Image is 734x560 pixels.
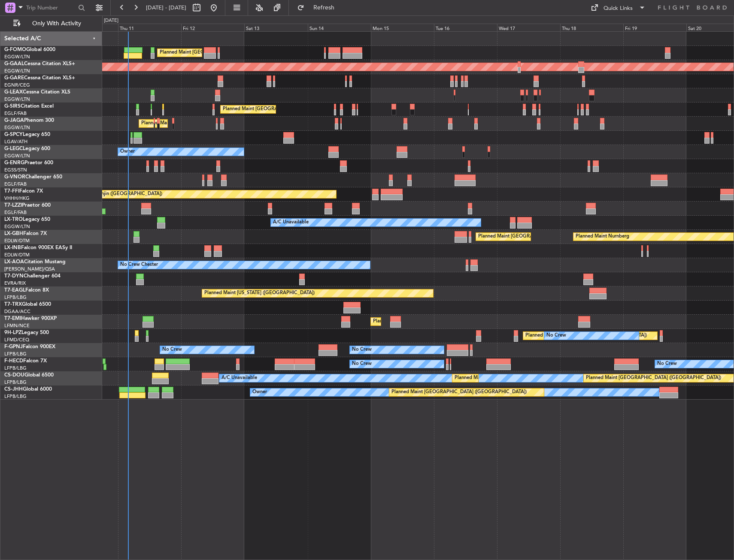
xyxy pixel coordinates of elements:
a: EDLW/DTM [4,252,30,258]
span: CS-JHH [4,387,23,392]
div: Planned Maint [US_STATE] ([GEOGRAPHIC_DATA]) [204,287,315,300]
span: G-SIRS [4,104,21,109]
div: Planned [GEOGRAPHIC_DATA] ([GEOGRAPHIC_DATA]) [525,329,647,342]
button: Quick Links [586,1,650,15]
div: Tue 16 [434,24,497,31]
span: G-LEAX [4,90,23,95]
div: A/C Unavailable [273,216,309,229]
a: G-SIRSCitation Excel [4,104,54,109]
div: Thu 11 [118,24,181,31]
a: G-VNORChallenger 650 [4,175,62,180]
span: F-HECD [4,358,23,364]
a: CS-JHHGlobal 6000 [4,387,52,392]
span: T7-TRX [4,302,22,307]
div: Planned Maint [GEOGRAPHIC_DATA] ([GEOGRAPHIC_DATA]) [141,117,276,130]
div: Thu 18 [560,24,623,31]
div: Fri 12 [181,24,244,31]
div: Wed 17 [497,24,560,31]
button: Refresh [293,1,345,15]
div: Planned Maint [GEOGRAPHIC_DATA] [373,315,455,328]
a: [PERSON_NAME]/QSA [4,266,55,272]
a: LFPB/LBG [4,393,27,400]
button: Only With Activity [9,17,93,30]
a: CS-DOUGlobal 6500 [4,373,54,378]
a: EGNR/CEG [4,82,30,88]
div: No Crew [352,343,372,356]
span: F-GPNJ [4,344,23,349]
a: LFPB/LBG [4,294,27,301]
span: T7-EAGL [4,288,25,293]
a: T7-EMIHawker 900XP [4,316,57,321]
a: F-GPNJFalcon 900EX [4,344,55,349]
a: LX-AOACitation Mustang [4,259,66,265]
a: EVRA/RIX [4,280,26,286]
span: CS-DOU [4,373,24,378]
a: T7-EAGLFalcon 8X [4,288,49,293]
span: LX-TRO [4,217,23,222]
a: EGSS/STN [4,167,27,173]
a: EDLW/DTM [4,238,30,244]
a: EGLF/FAB [4,181,27,187]
a: LFPB/LBG [4,365,27,371]
span: T7-LZZI [4,203,22,208]
span: LX-INB [4,245,21,250]
div: Quick Links [604,4,633,13]
a: G-ENRGPraetor 600 [4,160,53,166]
a: EGLF/FAB [4,110,27,117]
span: G-GARE [4,75,24,81]
span: G-VNOR [4,175,25,180]
div: Planned Maint [GEOGRAPHIC_DATA] ([GEOGRAPHIC_DATA]) [586,372,721,385]
a: EGGW/LTN [4,68,30,74]
a: G-GAALCessna Citation XLS+ [4,61,75,66]
a: EGGW/LTN [4,96,30,102]
div: Planned Maint [GEOGRAPHIC_DATA] ([GEOGRAPHIC_DATA]) [455,372,590,385]
div: Mon 15 [371,24,434,31]
a: T7-TRXGlobal 6500 [4,302,51,307]
a: EGGW/LTN [4,124,30,131]
span: T7-FFI [4,189,19,194]
a: 9H-LPZLegacy 500 [4,330,49,335]
a: G-SPCYLegacy 650 [4,132,50,137]
a: LFMD/CEQ [4,337,29,343]
div: Planned Maint [GEOGRAPHIC_DATA] ([GEOGRAPHIC_DATA]) [478,230,613,243]
span: G-ENRG [4,160,24,166]
div: [DATE] [104,17,118,24]
div: Owner [120,145,135,158]
div: No Crew [657,358,677,370]
div: No Crew [546,329,566,342]
span: G-FOMO [4,47,26,52]
div: Sun 14 [308,24,371,31]
div: Owner [252,386,267,399]
div: Fri 19 [623,24,686,31]
div: Planned Maint [GEOGRAPHIC_DATA] ([GEOGRAPHIC_DATA]) [391,386,527,399]
a: EGGW/LTN [4,223,30,230]
div: Planned Maint [GEOGRAPHIC_DATA] ([GEOGRAPHIC_DATA]) [223,103,358,116]
a: T7-LZZIPraetor 600 [4,203,51,208]
span: G-LEGC [4,146,23,151]
span: LX-AOA [4,259,24,265]
a: G-FOMOGlobal 6000 [4,47,55,52]
a: F-HECDFalcon 7X [4,358,47,364]
div: A/C Unavailable [221,372,257,385]
div: Sat 13 [244,24,307,31]
a: EGGW/LTN [4,153,30,159]
a: G-JAGAPhenom 300 [4,118,54,123]
span: G-JAGA [4,118,24,123]
a: T7-DYNChallenger 604 [4,274,61,279]
a: EGLF/FAB [4,209,27,216]
span: T7-DYN [4,274,24,279]
div: Planned Maint [GEOGRAPHIC_DATA] ([GEOGRAPHIC_DATA]) [160,46,295,59]
span: LX-GBH [4,231,23,236]
a: LFPB/LBG [4,351,27,357]
a: G-LEAXCessna Citation XLS [4,90,70,95]
a: EGGW/LTN [4,54,30,60]
div: No Crew Chester [120,259,158,271]
a: DGAA/ACC [4,308,30,315]
a: G-LEGCLegacy 600 [4,146,50,151]
a: LX-GBHFalcon 7X [4,231,47,236]
span: Only With Activity [22,21,91,27]
span: G-GAAL [4,61,24,66]
span: T7-EMI [4,316,21,321]
span: Refresh [306,5,342,11]
a: LFMN/NCE [4,322,30,329]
